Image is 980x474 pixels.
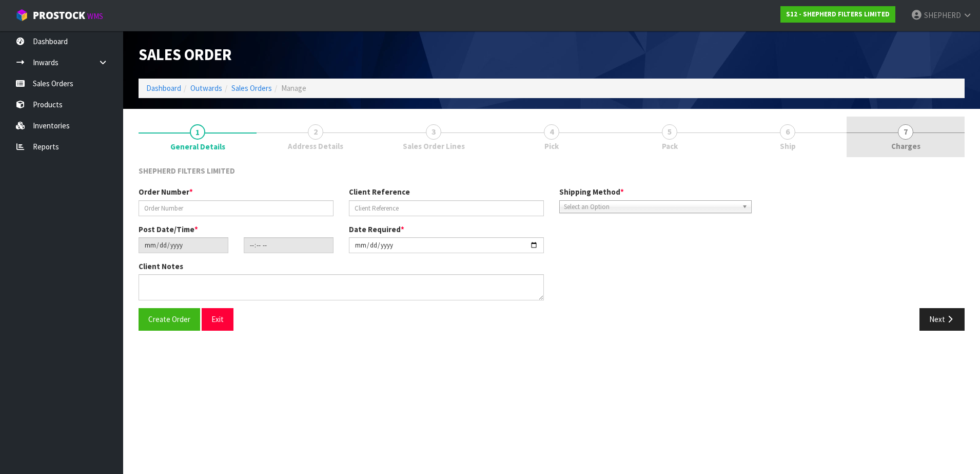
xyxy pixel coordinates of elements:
strong: S12 - SHEPHERD FILTERS LIMITED [786,10,890,18]
button: Create Order [139,308,200,330]
span: 3 [426,124,441,140]
span: Manage [281,83,306,93]
span: SHEPHERD [924,10,961,20]
label: Client Reference [349,186,410,197]
button: Next [919,308,965,330]
span: Address Details [288,141,343,151]
span: Create Order [148,314,190,324]
span: General Details [139,158,965,338]
span: 4 [544,124,559,140]
label: Shipping Method [559,186,624,197]
label: Date Required [349,224,404,235]
span: General Details [170,141,225,152]
span: 2 [308,124,323,140]
input: Client Reference [349,200,544,216]
span: Pack [662,141,678,151]
input: Order Number [139,200,334,216]
span: Select an Option [564,201,738,213]
a: Outwards [190,83,222,93]
span: 5 [662,124,677,140]
span: 1 [190,124,205,140]
span: Charges [891,141,920,151]
label: Client Notes [139,261,183,272]
a: Sales Orders [231,83,272,93]
span: 7 [898,124,913,140]
span: Ship [780,141,796,151]
span: SHEPHERD FILTERS LIMITED [139,166,235,176]
label: Order Number [139,186,193,197]
img: cube-alt.png [15,9,28,22]
span: 6 [780,124,795,140]
span: Sales Order Lines [403,141,465,151]
label: Post Date/Time [139,224,198,235]
a: Dashboard [146,83,181,93]
span: ProStock [33,9,85,22]
small: WMS [87,11,103,21]
button: Exit [202,308,233,330]
span: Pick [544,141,559,151]
span: Sales Order [139,45,232,64]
